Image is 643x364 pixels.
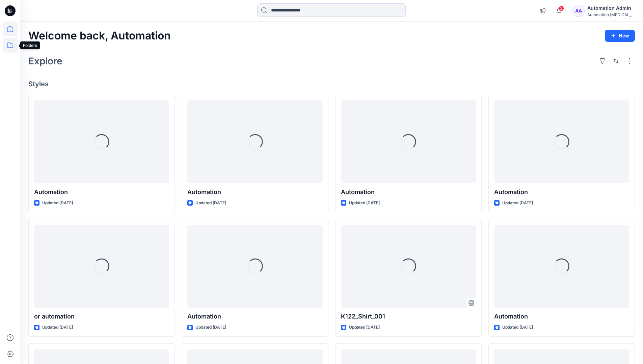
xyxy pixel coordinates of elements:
[587,4,635,12] div: Automation Admin
[349,324,380,331] p: Updated [DATE]
[42,324,73,331] p: Updated [DATE]
[187,312,322,321] p: Automation
[572,5,585,17] div: AA
[195,324,226,331] p: Updated [DATE]
[187,187,322,197] p: Automation
[28,80,635,88] h4: Styles
[42,200,73,207] p: Updated [DATE]
[559,6,564,11] span: 3
[349,200,380,207] p: Updated [DATE]
[502,324,533,331] p: Updated [DATE]
[28,56,62,66] h2: Explore
[34,187,169,197] p: Automation
[502,200,533,207] p: Updated [DATE]
[494,187,629,197] p: Automation
[341,312,476,321] p: K122_Shirt_001
[341,187,476,197] p: Automation
[587,12,635,17] div: Automation [MEDICAL_DATA]...
[28,30,171,42] h2: Welcome back, Automation
[494,312,629,321] p: Automation
[195,200,226,207] p: Updated [DATE]
[34,312,169,321] p: or automation
[605,30,635,42] button: New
